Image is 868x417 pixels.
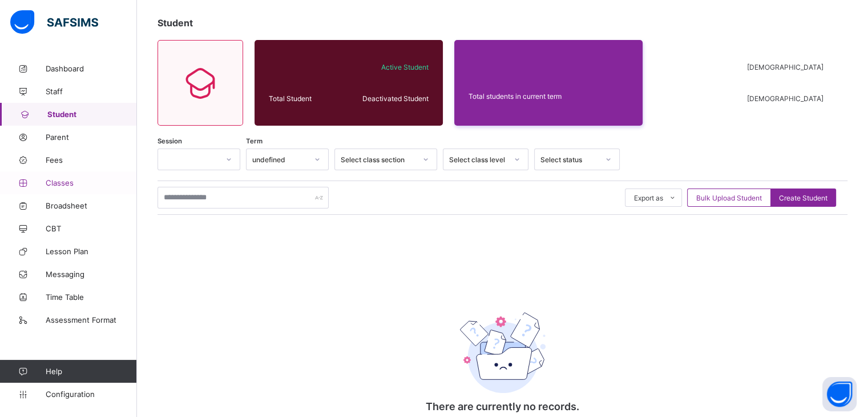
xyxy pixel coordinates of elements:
[10,10,98,34] img: safsims
[389,400,617,412] p: There are currently no records.
[46,270,137,279] span: Messaging
[779,194,827,202] span: Create Student
[46,155,137,165] span: Fees
[46,87,137,96] span: Staff
[822,377,857,411] button: Open asap
[46,390,136,399] span: Configuration
[46,315,137,324] span: Assessment Format
[46,292,137,302] span: Time Table
[46,178,137,187] span: Classes
[46,133,137,142] span: Parent
[46,367,136,376] span: Help
[46,201,137,210] span: Broadsheet
[46,247,137,256] span: Lesson Plan
[47,110,137,119] span: Student
[46,224,137,233] span: CBT
[46,64,137,73] span: Dashboard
